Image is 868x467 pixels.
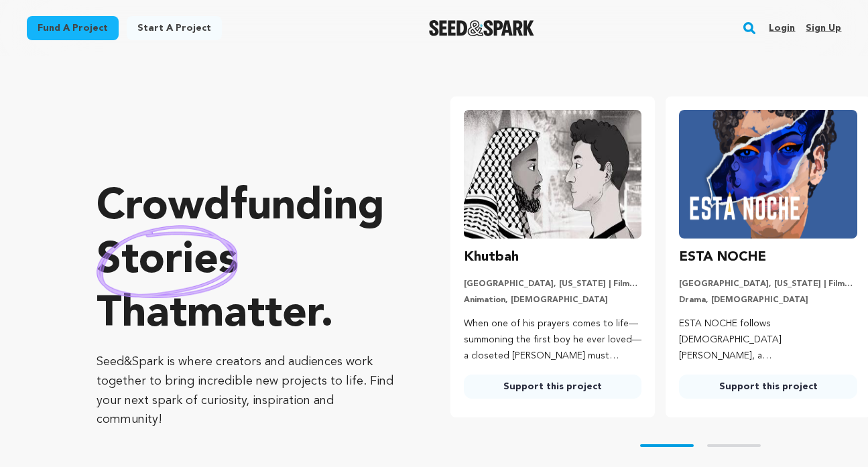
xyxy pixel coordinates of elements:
[679,110,857,239] img: ESTA NOCHE image
[187,293,320,336] span: matter
[679,295,857,306] p: Drama, [DEMOGRAPHIC_DATA]
[127,16,222,40] a: Start a project
[97,181,397,342] p: Crowdfunding that .
[464,279,642,289] p: [GEOGRAPHIC_DATA], [US_STATE] | Film Short
[679,375,857,399] a: Support this project
[679,316,857,364] p: ESTA NOCHE follows [DEMOGRAPHIC_DATA] [PERSON_NAME], a [DEMOGRAPHIC_DATA], homeless runaway, conf...
[464,110,642,239] img: Khutbah image
[679,247,766,268] h3: ESTA NOCHE
[769,17,795,39] a: Login
[464,316,642,364] p: When one of his prayers comes to life—summoning the first boy he ever loved—a closeted [PERSON_NA...
[464,375,642,399] a: Support this project
[464,295,642,306] p: Animation, [DEMOGRAPHIC_DATA]
[679,279,857,289] p: [GEOGRAPHIC_DATA], [US_STATE] | Film Short
[806,17,841,39] a: Sign up
[429,20,534,36] a: Seed&Spark Homepage
[97,352,397,429] p: Seed&Spark is where creators and audiences work together to bring incredible new projects to life...
[429,20,534,36] img: Seed&Spark Logo Dark Mode
[464,247,519,268] h3: Khutbah
[97,225,238,298] img: hand sketched image
[27,16,119,40] a: Fund a project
